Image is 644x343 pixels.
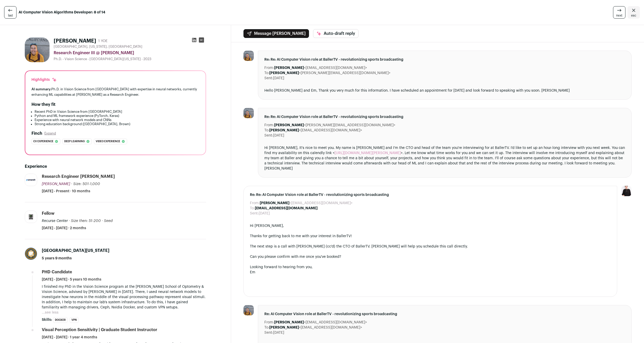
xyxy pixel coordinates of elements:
[264,145,625,171] div: Hi [PERSON_NAME], It's nice to meet you. My name is [PERSON_NAME] and I'm the CTO and head of the...
[54,45,142,49] span: [GEOGRAPHIC_DATA], [US_STATE], [GEOGRAPHIC_DATA]
[269,129,299,132] b: [PERSON_NAME]
[35,110,199,114] li: Recent PhD in Vision Science from [GEOGRAPHIC_DATA]
[96,139,120,144] span: Video experience
[255,206,317,210] b: [EMAIL_ADDRESS][DOMAIN_NAME]
[33,139,53,144] span: Cv experience
[264,70,269,76] dt: To:
[269,71,299,75] b: [PERSON_NAME]
[31,101,55,108] h2: How they fit
[250,192,611,197] span: Re: Re: AI Computer Vision role at BallerTV - revolutionizing sports broadcasting
[264,128,269,133] dt: To:
[42,310,59,315] button: ...see less
[71,182,100,186] span: · Size: 501-1,000
[31,130,42,137] h2: Finch
[274,320,367,325] dd: <[EMAIL_ADDRESS][DOMAIN_NAME]>
[42,182,70,186] span: [PERSON_NAME]
[243,29,309,38] button: Message [PERSON_NAME]
[264,65,274,70] dt: From:
[274,66,304,70] b: [PERSON_NAME]
[42,219,68,223] span: Recurse Center
[273,76,284,81] dd: [DATE]
[269,128,362,133] dd: <[EMAIL_ADDRESS][DOMAIN_NAME]>
[42,327,157,333] div: Visual Perception Sensitivity | Graduate Student Instructor
[260,201,289,205] b: [PERSON_NAME]
[42,317,52,322] span: Skills:
[264,330,273,335] dt: Sent:
[616,13,622,18] span: next
[104,219,113,223] span: Seed
[250,201,260,206] dt: From:
[260,201,353,206] dd: <[EMAIL_ADDRESS][DOMAIN_NAME]>
[264,114,625,119] span: Re: Re: AI Computer Vision role at BallerTV - revolutionizing sports broadcasting
[269,70,390,76] dd: <[PERSON_NAME][EMAIL_ADDRESS][DOMAIN_NAME]>
[264,320,274,325] dt: From:
[335,151,401,155] a: [URL][DOMAIN_NAME][PERSON_NAME]
[54,57,206,61] div: Ph.D. - Vision Science - [GEOGRAPHIC_DATA][US_STATE] - 2023
[25,211,37,223] img: 120bb0b4fd5012a55586a1c0d4ec7dc782240155085f3e993bf5c7f3de6f808e.jpg
[274,321,304,324] b: [PERSON_NAME]
[25,248,37,260] img: 5c6c994852347ae9ab42c05d610f79a1f8c6ca2f23b3d1041eccc67242897257.jpg
[250,234,352,238] span: Thanks for getting back to me with your interest in BallerTV!
[35,122,199,126] li: Strong education background ([GEOGRAPHIC_DATA], Brown)
[42,249,109,253] span: [GEOGRAPHIC_DATA][US_STATE]
[613,6,625,19] a: next
[250,265,313,269] span: Looking forward to hearing from you,
[313,29,358,38] button: Auto-draft reply
[35,118,199,122] li: Experience with neural network models and CNNs
[269,326,299,329] b: [PERSON_NAME]
[274,65,367,70] dd: <[EMAIL_ADDRESS][DOMAIN_NAME]>
[243,305,254,315] img: c05f470af62bfbf7785a633d48a871eec0896c58d0ffbaa7c12c9c849f18bb2e.jpg
[627,6,640,19] a: Close
[8,13,13,18] span: last
[264,325,269,330] dt: To:
[259,211,270,216] dd: [DATE]
[274,123,395,128] dd: <[PERSON_NAME][EMAIL_ADDRESS][DOMAIN_NAME]>
[264,123,274,128] dt: From:
[42,277,101,282] span: [DATE] - [DATE] · 5 years 10 months
[19,10,105,15] strong: AI Computer Vision Algorithms Developer: 8 of 14
[42,335,97,340] span: [DATE] - [DATE] · 1 year 4 months
[264,133,273,138] dt: Sent:
[273,330,284,335] dd: [DATE]
[25,163,206,170] h2: Experience
[64,139,85,144] span: Deep learning
[250,206,255,211] dt: To:
[250,224,284,228] span: Hi [PERSON_NAME],
[31,77,57,82] div: Highlights
[102,218,103,224] span: ·
[42,256,72,261] span: 5 years 9 months
[44,131,56,135] button: Expand
[42,226,86,231] span: [DATE] - [DATE] · 2 months
[264,76,273,81] dt: Sent:
[42,300,206,310] p: In addition, I help to maintain our lab's system infrastructure. To do this, I have gained famili...
[273,133,284,138] dd: [DATE]
[31,87,51,91] span: AI summary:
[250,255,341,259] span: Can you please confirm with me once you've booked?
[264,88,625,93] div: Hello [PERSON_NAME] and Em, Thank you very much for this information. I have scheduled an appoint...
[621,186,632,196] img: 9240684-medium_jpg
[35,114,199,118] li: Python and ML framework experience (PyTorch, Keras)
[98,38,108,44] div: 1 YOE
[53,317,68,323] li: Docker
[25,174,37,186] img: 99706b08128ebd5911e5a5c0ddd008e9453c65a0a9231399fd1f8a43cc00efef.jpg
[4,6,17,19] a: last
[25,37,50,62] img: c05f470af62bfbf7785a633d48a871eec0896c58d0ffbaa7c12c9c849f18bb2e.jpg
[264,57,625,62] span: Re: Re: AI Computer Vision role at BallerTV - revolutionizing sports broadcasting
[42,174,115,179] div: Research Engineer [PERSON_NAME]
[42,269,72,275] div: PHD Candidate
[243,108,254,118] img: c05f470af62bfbf7785a633d48a871eec0896c58d0ffbaa7c12c9c849f18bb2e.jpg
[31,86,199,97] div: Ph.D. in Vision Science from [GEOGRAPHIC_DATA] with expertise in neural networks, currently enhan...
[250,245,468,248] span: The next step is a call with [PERSON_NAME] (cc'd) the CTO of BallerTV. [PERSON_NAME] will help yo...
[274,123,304,127] b: [PERSON_NAME]
[269,325,362,330] dd: <[EMAIL_ADDRESS][DOMAIN_NAME]>
[631,13,636,18] span: esc
[70,317,79,323] li: VPN
[264,312,625,317] span: Re: AI Computer Vision role at BallerTV - revolutionizing sports broadcasting
[250,211,259,216] dt: Sent:
[250,270,255,274] span: Em
[69,219,101,223] span: · Size then: 51-200
[243,51,254,61] img: c05f470af62bfbf7785a633d48a871eec0896c58d0ffbaa7c12c9c849f18bb2e.jpg
[42,189,90,194] span: [DATE] - Present · 10 months
[54,37,96,45] h1: [PERSON_NAME]
[54,50,206,56] div: Research Engineer III @ [PERSON_NAME]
